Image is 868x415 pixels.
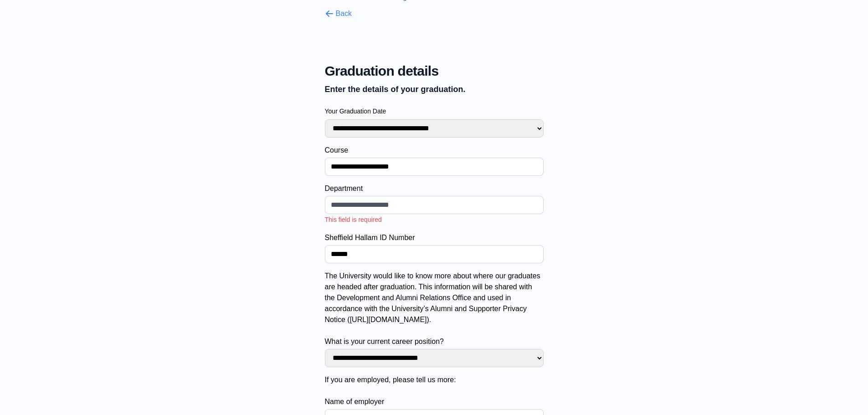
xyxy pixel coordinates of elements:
label: Course [325,145,544,156]
span: Graduation details [325,63,544,79]
label: Department [325,183,544,194]
label: The University would like to know more about where our graduates are headed after graduation. Thi... [325,271,544,347]
span: This field is required [325,216,382,223]
label: Sheffield Hallam ID Number [325,232,544,243]
button: Back [325,8,352,19]
label: If you are employed, please tell us more: Name of employer [325,374,544,407]
label: Your Graduation Date [325,107,544,116]
p: Enter the details of your graduation. [325,83,544,96]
